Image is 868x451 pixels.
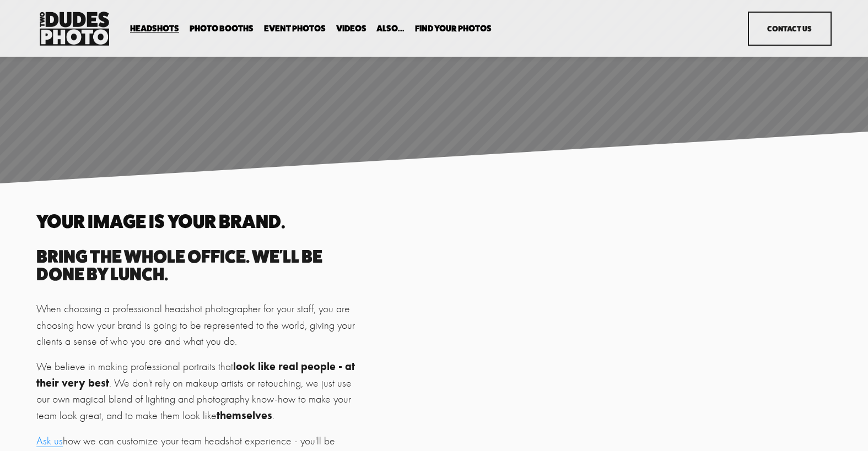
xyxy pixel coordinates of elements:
span: Photo Booths [190,24,254,33]
p: When choosing a professional headshot photographer for your staff, you are choosing how your bran... [36,301,364,350]
a: folder dropdown [190,24,254,34]
h2: Your image is your brand. [36,212,364,231]
strong: themselves [217,409,272,422]
a: Event Photos [264,24,326,34]
a: Contact Us [748,12,832,46]
p: We believe in making professional portraits that . We don't rely on makeup artists or retouching,... [36,358,364,424]
a: folder dropdown [130,24,179,34]
span: Find Your Photos [415,24,492,33]
strong: look like real people - at their very best [36,360,358,389]
a: folder dropdown [415,24,492,34]
span: Also... [376,24,405,33]
a: Ask us [36,434,63,447]
h3: Bring the whole office. We'll be done by lunch. [36,248,364,283]
img: Two Dudes Photo | Headshots, Portraits &amp; Photo Booths [36,9,112,48]
span: Headshots [130,24,179,33]
a: folder dropdown [376,24,405,34]
a: Videos [336,24,366,34]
